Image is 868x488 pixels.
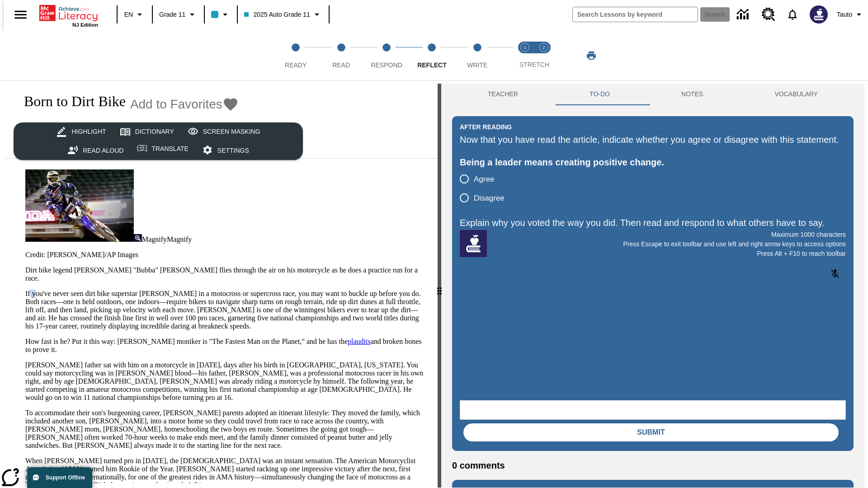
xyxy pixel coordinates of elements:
button: Read Aloud [61,141,130,160]
span: NJ Edition [72,22,98,28]
body: Explain why you voted the way you did. Maximum 1000 characters Press Alt + F10 to reach toolbar P... [4,7,132,15]
div: poll [460,169,512,207]
button: Settings [195,141,256,160]
span: STRETCH [519,61,549,68]
div: Read Aloud [83,145,123,156]
button: Profile/Settings [833,6,868,23]
div: Instructional Panel Tabs [452,84,854,105]
a: Resource Center, Will open in new tab [756,2,781,27]
span: EN [124,10,133,19]
div: Being a leader means creating positive change. [460,155,846,169]
button: NOTES [646,84,739,105]
button: Print [577,47,606,64]
p: Maximum 1000 characters [460,230,846,239]
div: Highlight [71,126,106,137]
p: Explain why you voted the way you did. Then read and respond to what others have to say. [460,216,846,230]
div: reading [4,84,438,483]
img: Avatar [810,5,828,23]
img: Magnify [134,234,142,242]
a: plaudits [348,338,371,345]
button: Class color is light blue. Change class color [208,6,234,23]
div: split button [14,122,303,160]
button: Ready step 1 of 5 [269,31,322,80]
p: How fast is he? Put it this way: [PERSON_NAME] moniker is "The Fastest Man on the Planet," and he... [25,338,427,354]
span: Support Offline [46,474,85,481]
button: Reflect step 4 of 5 [406,31,458,80]
button: Screen Masking [181,122,267,141]
input: search field [573,7,698,22]
button: Select a new avatar [804,3,833,26]
div: activity [441,84,864,488]
div: Home [39,3,98,28]
span: Write [467,61,487,69]
span: Respond [371,61,402,69]
button: Submit [463,423,839,441]
span: Disagree [474,192,505,204]
button: Stretch Respond step 2 of 2 [531,31,557,80]
span: Magnify [167,235,192,243]
button: Class: 2025 Auto Grade 11, Select your class [241,6,325,23]
span: Add to Favorites [130,97,222,112]
p: Now that you have read the article, indicate whether you agree or disagree with this statement. [460,132,846,147]
div: Dictionary [135,126,174,137]
img: translateIcon.svg [137,145,147,152]
a: Data Center [731,2,756,27]
button: Dictionary [113,122,181,141]
h1: Born to Dirt Bike [14,93,126,110]
button: Click to activate and allow voice recognition [824,263,846,285]
span: Read [332,61,350,69]
button: Stretch Read step 1 of 2 [512,31,538,80]
button: Grade: Grade 11, Select a grade [156,6,201,23]
button: Respond step 3 of 5 [360,31,413,80]
span: Magnify [142,235,167,243]
p: If you've never seen dirt bike superstar [PERSON_NAME] in a motocross or supercross race, you may... [25,290,427,330]
p: Press Escape to exit toolbar and use left and right arrow keys to access options [460,239,846,249]
button: Write step 5 of 5 [451,31,504,80]
text: 2 [542,45,545,50]
button: Highlight [49,122,113,141]
span: Agree [474,174,494,185]
p: Dirt bike legend [PERSON_NAME] "Bubba" [PERSON_NAME] flies through the air on his motorcycle as h... [25,266,427,282]
div: Settings [217,145,249,156]
span: Ready [285,61,307,69]
button: Open side menu [7,1,34,28]
p: [PERSON_NAME] father sat with him on a motorcycle in [DATE], days after his birth in [GEOGRAPHIC_... [25,361,427,402]
text: 1 [524,45,526,50]
div: Screen Masking [203,126,260,137]
p: Press Alt + F10 to reach toolbar [460,249,846,258]
button: VOCABULARY [739,84,854,105]
img: Motocross racer James Stewart flies through the air on his dirt bike. [25,169,134,242]
span: Grade 11 [159,10,185,19]
button: TO-DO [554,84,646,105]
h2: After Reading [460,122,512,132]
p: Credit: [PERSON_NAME]/AP Images [25,251,427,259]
button: Read step 2 of 5 [315,31,367,80]
span: Reflect [417,61,447,69]
button: Translate [130,141,195,157]
button: Teacher [452,84,554,105]
div: Press Enter or Spacebar and then press right and left arrow keys to move the slider [438,84,441,488]
a: Notifications [781,3,804,26]
h2: 0 comments [452,460,854,471]
button: Language: EN, Select a language [120,6,149,23]
button: Support Offline [27,467,92,488]
span: 2025 Auto Grade 11 [244,10,310,19]
button: Add to Favorites - Born to Dirt Bike [130,96,239,112]
p: To accommodate their son's burgeoning career, [PERSON_NAME] parents adopted an itinerant lifestyl... [25,409,427,450]
span: Tauto [837,10,852,19]
div: Translate [151,143,188,155]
